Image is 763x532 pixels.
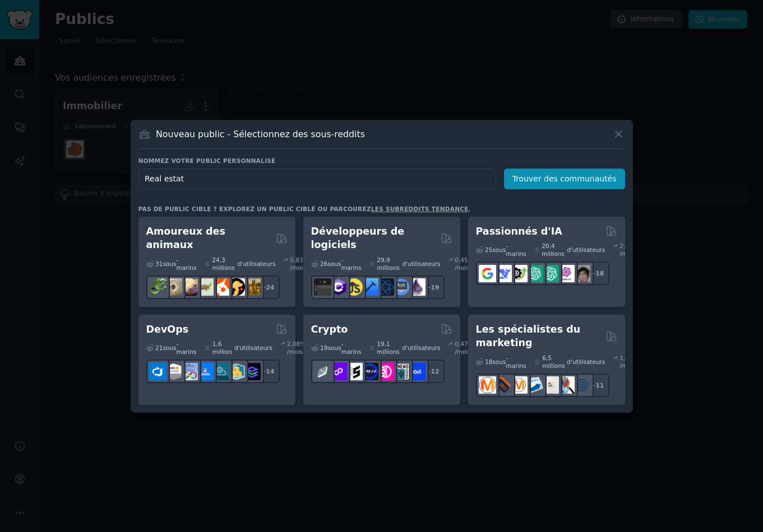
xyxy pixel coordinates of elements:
[494,265,512,282] img: DeepSeek
[138,206,371,212] font: Pas de public cible ? Explorez un public ciblé ou parcourez
[163,344,176,351] font: sous
[492,246,506,253] font: sous
[506,242,526,257] font: -marins
[165,363,182,380] img: Experts certifiés AWS
[567,358,605,365] font: d'utilisateurs
[526,376,543,394] img: Marketing par courriel
[455,256,468,263] font: 0,45
[330,363,347,380] img: 0xPolygon
[234,344,272,351] font: d'utilisateurs
[196,363,214,380] img: Liens DevOps
[228,278,245,296] img: Conseils pour animaux de compagnie
[512,174,617,183] font: Trouver des communautés
[149,278,167,296] img: herpétologie
[327,260,341,267] font: sous
[573,376,590,394] img: Marketing en ligne
[542,265,559,282] img: chatgpt_prompts_
[557,376,575,394] img: Recherche en marketing
[408,363,426,380] img: défi_
[149,363,167,380] img: Azure DevOps
[212,278,229,296] img: calopsitte
[345,363,363,380] img: ethstaker
[485,246,492,253] font: 25
[320,344,327,351] font: 19
[314,363,331,380] img: ethfinance
[155,344,163,351] font: 21
[504,169,625,189] button: Trouver des communautés
[361,278,378,296] img: Programmation iOS
[596,270,604,277] font: 18
[506,354,526,369] font: -marins
[311,226,405,251] font: Développeurs de logiciels
[341,340,361,355] font: -marins
[619,242,632,249] font: 2,51
[155,260,163,267] font: 31
[176,340,196,355] font: -marins
[492,358,506,365] font: sous
[476,324,581,349] font: Les spécialistes du marketing
[212,340,232,355] font: 1,6 million
[455,340,468,347] font: 0,47
[455,340,473,355] font: % /mois
[479,376,496,394] img: marketing de contenu
[156,129,365,139] font: Nouveau public - Sélectionnez des sous-reddits
[542,242,564,257] font: 20,4 millions
[371,206,469,212] a: les subreddits tendance
[212,256,234,271] font: 24,3 millions
[619,354,632,361] font: 1,26
[392,363,410,380] img: CryptoNews
[212,363,229,380] img: ingénierie de plateforme
[542,376,559,394] img: annonces Google
[237,260,275,267] font: d'utilisateurs
[314,278,331,296] img: logiciel
[290,256,303,263] font: 0,83
[479,265,496,282] img: GoogleGeminiAI
[341,256,361,271] font: -marins
[510,376,528,394] img: AskMarketing
[243,278,261,296] img: race de chien
[476,226,562,237] font: Passionnés d'IA
[165,278,182,296] img: ballpython
[243,363,261,380] img: Ingénieurs de plateforme
[330,278,347,296] img: csharp
[408,278,426,296] img: élixir
[557,265,575,282] img: OpenAIDev
[181,363,198,380] img: Docker_DevOps
[181,278,198,296] img: geckos léopards
[526,265,543,282] img: chatgpt_promptConception
[619,242,638,257] font: % /mois
[377,256,399,271] font: 29,9 millions
[596,382,604,389] font: 11
[377,363,394,380] img: défiblockchain
[402,344,440,351] font: d'utilisateurs
[138,169,496,189] input: Choisissez un nom court, comme « Marketeurs numériques » ou « Cinéphiles »
[228,363,245,380] img: aws_cdk
[573,265,590,282] img: Intelligence artificielle
[377,340,399,355] font: 19,1 millions
[494,376,512,394] img: bigseo
[196,278,214,296] img: tortue
[377,278,394,296] img: réactifnatif
[311,324,348,335] font: Crypto
[287,340,300,347] font: 2,08
[485,358,492,365] font: 18
[392,278,410,296] img: AskComputerScience
[431,284,440,291] font: 19
[146,226,225,251] font: Amoureux des animaux
[345,278,363,296] img: apprendre JavaScript
[287,340,306,355] font: % /mois
[567,246,605,253] font: d'utilisateurs
[327,344,341,351] font: sous
[361,363,378,380] img: web3
[266,284,275,291] font: 24
[320,260,327,267] font: 26
[542,354,565,369] font: 6,5 millions
[176,256,196,271] font: -marins
[510,265,528,282] img: Catalogue d'outils AI
[402,260,440,267] font: d'utilisateurs
[138,157,276,164] font: Nommez votre public personnalisé
[469,206,471,212] font: .
[266,368,275,375] font: 14
[146,324,189,335] font: DevOps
